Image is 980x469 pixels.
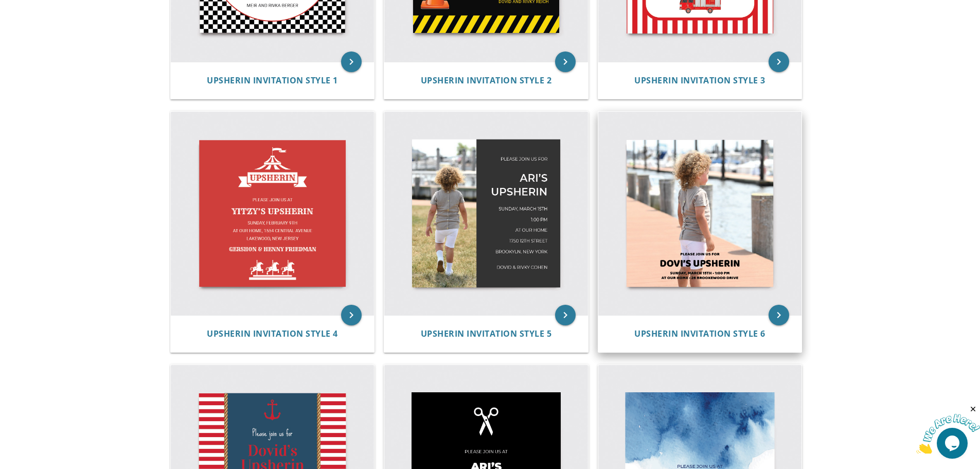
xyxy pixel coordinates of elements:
[634,328,765,339] span: Upsherin Invitation Style 6
[598,112,802,316] img: Upsherin Invitation Style 6
[384,112,588,316] img: Upsherin Invitation Style 5
[634,75,765,86] span: Upsherin Invitation Style 3
[207,75,338,86] span: Upsherin Invitation Style 1
[555,51,576,72] a: keyboard_arrow_right
[769,51,789,72] a: keyboard_arrow_right
[769,305,789,325] a: keyboard_arrow_right
[634,76,765,85] a: Upsherin Invitation Style 3
[555,305,576,325] a: keyboard_arrow_right
[171,112,375,316] img: Upsherin Invitation Style 4
[916,405,980,454] iframe: chat widget
[421,75,552,86] span: Upsherin Invitation Style 2
[421,329,552,339] a: Upsherin Invitation Style 5
[421,328,552,339] span: Upsherin Invitation Style 5
[421,76,552,85] a: Upsherin Invitation Style 2
[207,328,338,339] span: Upsherin Invitation Style 4
[341,305,362,325] a: keyboard_arrow_right
[634,329,765,339] a: Upsherin Invitation Style 6
[341,51,362,72] a: keyboard_arrow_right
[207,329,338,339] a: Upsherin Invitation Style 4
[207,76,338,85] a: Upsherin Invitation Style 1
